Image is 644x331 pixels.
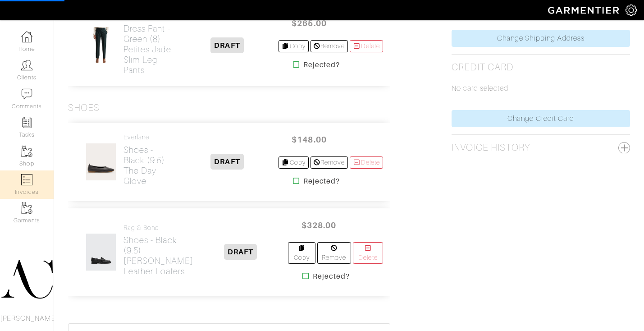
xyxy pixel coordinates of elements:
img: garments-icon-b7da505a4dc4fd61783c78ac3ca0ef83fa9d6f193b1c9dc38574b1d14d53ca28.png [21,146,32,157]
img: smV3cG4oBfxCevgheUe6ufiA [86,143,116,181]
h2: Credit Card [452,62,513,73]
h2: Shoes - Black (9.5) The Day Glove [123,145,176,186]
a: Remove [311,40,348,52]
img: reminder-icon-8004d30b9f0a5d33ae49ab947aed9ed385cf756f9e5892f1edd6e32f2345188e.png [21,117,32,128]
img: comment-icon-a0a6a9ef722e966f86d9cbdc48e553b5cf19dbc54f86b18d962a5391bc8f6eb6.png [21,88,32,100]
a: [PERSON_NAME] Dress Pant - Green (8)Petites Jade Slim Leg Pants [123,12,176,75]
strong: Rejected? [313,271,349,282]
a: Rag & Bone Shoes - Black (9.5)[PERSON_NAME] Leather Loafers [123,224,193,277]
a: Everlane Shoes - Black (9.5)The Day Glove [123,133,176,186]
img: gear-icon-white-bd11855cb880d31180b6d7d6211b90ccbf57a29d726f0c71d8c61bd08dd39cc2.png [626,5,637,16]
a: Copy [279,156,309,169]
a: Delete [353,242,383,264]
a: Remove [317,242,351,264]
img: GXvcavrrYkmkcduKtA9gq1bd [86,233,116,271]
span: $328.00 [292,216,346,235]
h2: Shoes - Black (9.5) [PERSON_NAME] Leather Loafers [123,235,193,276]
p: No card selected [452,83,630,94]
h2: Dress Pant - Green (8) Petites Jade Slim Leg Pants [123,23,176,75]
h4: Everlane [123,133,176,141]
a: Copy [288,242,315,264]
a: Change Shipping Address [452,30,630,47]
strong: Rejected? [303,60,340,70]
h4: Rag & Bone [123,224,193,232]
h2: Invoice History [452,142,530,153]
img: dashboard-icon-dbcd8f5a0b271acd01030246c82b418ddd0df26cd7fceb0bd07c9910d44c42f6.png [21,31,32,42]
span: DRAFT [210,37,243,53]
a: Delete [350,156,383,169]
a: Delete [350,40,383,52]
span: DRAFT [210,154,243,170]
img: garmentier-logo-header-white-b43fb05a5012e4ada735d5af1a66efaba907eab6374d6393d1fbf88cb4ef424d.png [544,2,626,18]
img: orders-icon-0abe47150d42831381b5fb84f609e132dff9fe21cb692f30cb5eec754e2cba89.png [21,174,32,185]
img: clients-icon-6bae9207a08558b7cb47a8932f037763ab4055f8c8b6bfacd5dc20c3e0201464.png [21,60,32,71]
span: $148.00 [282,130,336,149]
a: Copy [279,40,309,52]
span: DRAFT [224,244,257,260]
img: VRfKMDGsMkFPSCwbaQS2kLkB [86,27,116,64]
img: garments-icon-b7da505a4dc4fd61783c78ac3ca0ef83fa9d6f193b1c9dc38574b1d14d53ca28.png [21,202,32,214]
h3: Shoes [68,102,100,114]
a: Remove [311,156,348,169]
strong: Rejected? [303,176,340,187]
span: $265.00 [282,14,336,33]
a: Change Credit Card [452,110,630,127]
